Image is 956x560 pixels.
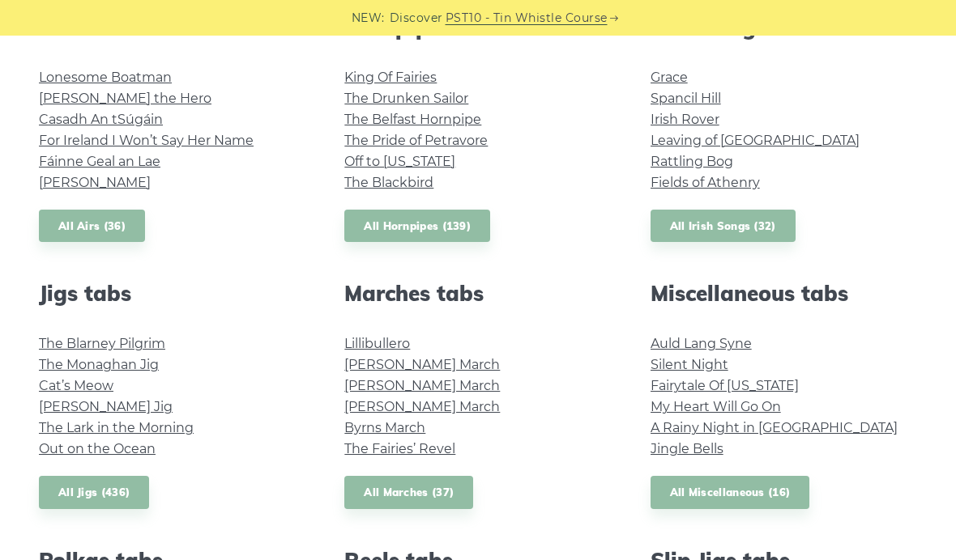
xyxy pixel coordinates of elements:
span: NEW: [352,9,385,28]
a: [PERSON_NAME] March [344,378,500,393]
a: All Airs (36) [39,210,145,243]
a: Out on the Ocean [39,441,156,456]
a: The Blarney Pilgrim [39,336,165,351]
a: [PERSON_NAME] the Hero [39,91,211,106]
a: Grace [651,70,688,85]
h2: Marches tabs [344,281,611,306]
a: My Heart Will Go On [651,399,781,414]
a: Jingle Bells [651,441,723,456]
span: Discover [390,9,443,28]
a: Fields of Athenry [651,175,760,190]
a: Irish Rover [651,112,719,127]
a: Casadh An tSúgáin [39,112,163,127]
a: The Lark in the Morning [39,420,194,435]
a: [PERSON_NAME] March [344,357,500,372]
a: [PERSON_NAME] Jig [39,399,173,414]
a: PST10 - Tin Whistle Course [446,9,608,28]
h2: Jigs tabs [39,281,305,306]
a: Spancil Hill [651,91,721,106]
a: The Belfast Hornpipe [344,112,481,127]
a: All Miscellaneous (16) [651,476,810,509]
a: All Irish Songs (32) [651,210,796,243]
a: [PERSON_NAME] [39,175,151,190]
a: The Drunken Sailor [344,91,468,106]
a: All Hornpipes (139) [344,210,490,243]
h2: Hornpipes tabs [344,15,611,40]
a: Leaving of [GEOGRAPHIC_DATA] [651,133,860,148]
a: The Fairies’ Revel [344,441,455,456]
a: A Rainy Night in [GEOGRAPHIC_DATA] [651,420,898,435]
a: All Jigs (436) [39,476,149,509]
a: Cat’s Meow [39,378,113,393]
a: All Marches (37) [344,476,473,509]
a: The Pride of Petravore [344,133,488,148]
h2: Miscellaneous tabs [651,281,917,306]
a: Fairytale Of [US_STATE] [651,378,799,393]
a: Byrns March [344,420,425,435]
h2: Irish Songs tabs [651,15,917,40]
a: Lillibullero [344,336,410,351]
a: Rattling Bog [651,154,733,169]
a: For Ireland I Won’t Say Her Name [39,133,254,148]
a: Off to [US_STATE] [344,154,455,169]
h2: Airs tabs [39,15,305,40]
a: King Of Fairies [344,70,437,85]
a: Auld Lang Syne [651,336,752,351]
a: Silent Night [651,357,728,372]
a: Fáinne Geal an Lae [39,154,160,169]
a: The Blackbird [344,175,433,190]
a: Lonesome Boatman [39,70,172,85]
a: [PERSON_NAME] March [344,399,500,414]
a: The Monaghan Jig [39,357,159,372]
